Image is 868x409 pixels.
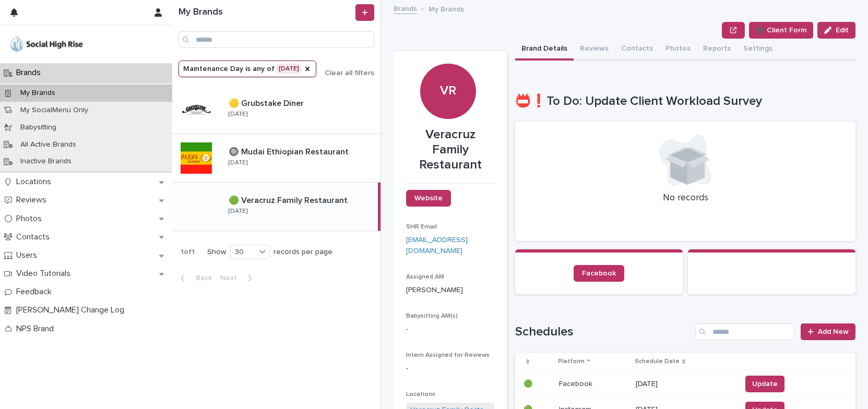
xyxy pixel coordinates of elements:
p: Video Tutorials [12,269,79,279]
p: Platform [558,356,585,367]
button: Settings [737,39,779,61]
p: Users [12,250,45,260]
button: Back [172,273,216,283]
button: Photos [659,39,697,61]
p: Locations [12,177,60,187]
button: ➕ Client Form [749,22,813,39]
div: 30 [231,247,256,258]
span: SHR Email [406,224,437,230]
span: Facebook [582,270,616,277]
p: - [406,363,494,374]
p: Brands [12,68,49,78]
p: 🟢 [524,378,534,389]
p: Schedule Date [635,356,680,367]
button: Maintenance Day [179,61,316,77]
button: Update [745,376,784,392]
input: Search [695,323,794,340]
button: Reports [697,39,737,61]
input: Search [179,31,374,48]
p: NPS Brand [12,324,62,334]
span: Clear all filters [325,69,374,77]
p: 🟢 Veracruz Family Restaurant [229,194,350,206]
p: [DATE] [636,380,733,389]
button: Next [216,273,260,283]
p: Photos [12,214,50,224]
a: [EMAIL_ADDRESS][DOMAIN_NAME] [406,236,468,255]
span: Next [220,274,243,282]
span: Assigned AM [406,274,444,280]
p: - [406,324,494,335]
p: 1 of 1 [172,239,203,265]
h1: Schedules [515,324,691,340]
button: Brand Details [515,39,574,61]
button: Contacts [615,39,659,61]
p: 🔘 Mudai Ethiopian Restaurant [229,145,351,157]
span: Locations [406,391,435,398]
button: Reviews [574,39,615,61]
p: Reviews [12,195,55,205]
p: [DATE] [229,111,247,118]
p: Veracruz Family Restaurant [406,127,494,172]
a: Website [406,190,451,207]
button: Clear all filters [316,69,374,77]
tr: 🟢🟢 FacebookFacebook [DATE]Update [515,371,855,397]
span: Back [189,274,212,282]
span: Add New [818,328,849,335]
p: records per page [274,248,332,257]
p: Show [207,248,226,257]
h1: My Brands [179,7,353,18]
p: [PERSON_NAME] [406,285,494,296]
p: [DATE] [229,208,247,215]
a: 🟢 Veracruz Family Restaurant🟢 Veracruz Family Restaurant [DATE] [172,183,381,231]
div: VR [420,28,475,99]
p: Inactive Brands [12,157,80,166]
p: [PERSON_NAME] Change Log [12,305,133,315]
p: My SocialMenu Only [12,106,97,115]
a: 🟡 Grubstake Diner🟡 Grubstake Diner [DATE] [172,86,381,134]
span: Website [414,195,443,202]
p: Contacts [12,232,58,242]
img: o5DnuTxEQV6sW9jFYBBf [8,34,85,55]
span: Intern Assigned for Reviews [406,352,490,358]
button: Edit [817,22,855,39]
span: ➕ Client Form [756,25,806,35]
p: Babysitting [12,123,65,132]
a: 🔘 Mudai Ethiopian Restaurant🔘 Mudai Ethiopian Restaurant [DATE] [172,134,381,183]
a: Brands [394,2,417,14]
p: Facebook [559,378,594,389]
h1: 📛❗To Do: Update Client Workload Survey [515,94,855,109]
span: Edit [836,27,849,34]
p: My Brands [12,89,64,98]
a: Add New [801,323,855,340]
p: No records [528,193,843,204]
span: Babysitting AM(s) [406,313,458,319]
p: Feedback [12,287,60,297]
p: My Brands [429,3,464,14]
a: Facebook [574,265,624,282]
p: All Active Brands [12,140,85,149]
p: [DATE] [229,159,247,166]
p: 🟡 Grubstake Diner [229,97,306,109]
span: Update [752,379,778,389]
